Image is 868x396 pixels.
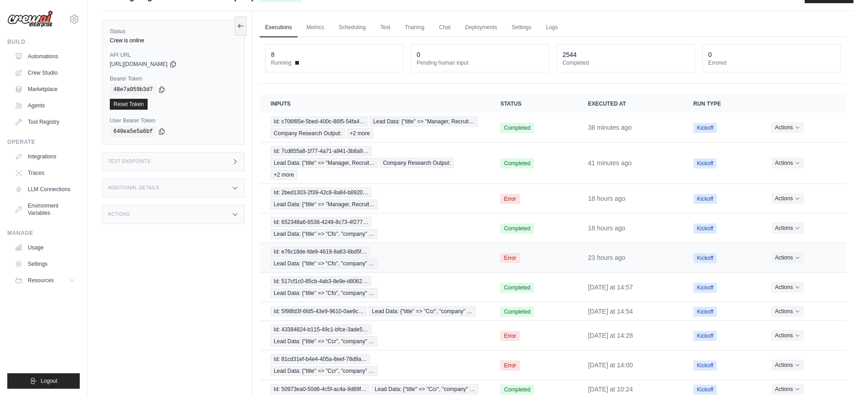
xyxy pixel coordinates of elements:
a: Metrics [301,18,330,37]
span: Completed [500,158,534,168]
span: Id: c706f85e-5bed-400c-86f5-54fa4… [271,117,368,127]
label: User Bearer Token [110,117,237,124]
div: 0 [417,50,421,59]
div: 8 [271,50,275,59]
span: Company Research Output: [380,158,454,168]
span: Id: 81cd31ef-b4e4-405a-8eef-78d9a… [271,354,370,364]
button: Actions for execution [771,360,804,371]
span: Kickoff [693,223,717,234]
span: Completed [500,223,534,234]
span: Lead Data: {"title" => "Cfo", "company" … [271,259,377,269]
span: Lead Data: {"title" => "Cfo", "company" … [271,229,377,239]
span: Id: 7cd855a8-1f77-4a71-a941-3b8a9… [271,146,372,156]
span: [URL][DOMAIN_NAME] [110,61,168,68]
span: +2 more [347,128,373,138]
a: View execution details for Id [271,247,478,269]
a: Integrations [11,149,80,164]
a: View execution details for Id [271,217,478,239]
a: Reset Token [110,99,148,110]
time: August 19, 2025 at 14:54 CDT [588,308,633,315]
span: Kickoff [693,253,717,263]
span: Error [500,331,520,341]
span: Error [500,194,520,204]
span: Kickoff [693,123,717,133]
button: Actions for execution [771,193,804,204]
button: Actions for execution [771,282,804,293]
label: Bearer Token [110,75,237,82]
span: Completed [500,385,534,395]
div: Operate [7,138,80,146]
button: Actions for execution [771,306,804,317]
h3: Additional Details [108,185,159,191]
th: Executed at [577,95,683,113]
span: Lead Data: {"title" => "Cfo", "company" … [271,288,377,298]
a: Crew Studio [11,66,80,80]
span: Resources [28,277,54,284]
span: Error [500,360,520,371]
span: Kickoff [693,283,717,293]
div: Build [7,38,80,46]
span: Kickoff [693,158,717,168]
th: Inputs [260,95,489,113]
time: August 19, 2025 at 14:57 CDT [588,284,633,291]
button: Logout [7,373,80,389]
time: August 19, 2025 at 22:00 CDT [588,224,626,232]
span: Kickoff [693,194,717,204]
a: Automations [11,49,80,64]
span: Id: e76c18de-fde9-4619-8a63-6bd5f… [271,247,370,257]
a: Environment Variables [11,198,80,220]
th: Status [489,95,577,113]
button: Actions for execution [771,223,804,234]
h3: Test Endpoints [108,159,151,164]
span: Id: 43384824-b115-49c1-bfce-3ade5… [271,325,371,335]
span: Id: 652348a6-6536-4249-8c73-4f277… [271,217,372,227]
button: Actions for execution [771,330,804,341]
div: 2544 [562,50,576,59]
span: Id: 2bed1303-2f39-42c8-8a84-b8920… [271,188,372,198]
time: August 19, 2025 at 22:40 CDT [588,195,626,202]
span: Error [500,253,520,263]
a: View execution details for Id [271,117,478,138]
a: Settings [506,18,537,37]
div: Crew is online [110,37,237,44]
a: Logs [540,18,563,37]
a: Test [375,18,396,37]
label: API URL [110,51,237,59]
a: Scheduling [333,18,371,37]
a: Marketplace [11,82,80,96]
a: View execution details for Id [271,188,478,209]
span: Kickoff [693,307,717,317]
span: Id: 50973ea0-50d6-4c5f-ac4a-9d89f… [271,384,370,394]
a: Chat [434,18,456,37]
a: View execution details for Id [271,276,478,298]
code: 640ea5e5a6bf [110,126,156,137]
a: LLM Connections [11,182,80,197]
span: Completed [500,307,534,317]
span: Logout [41,377,57,385]
code: 48e7a059b3d7 [110,84,156,95]
span: Lead Data: {"title" => "Ccr", "company" … [371,384,478,394]
span: Lead Data: {"title" => "Ccr", "company" … [271,336,377,346]
a: Tool Registry [11,115,80,129]
span: Id: 5f98fd3f-6fd5-43e9-9610-0ae9c… [271,306,367,316]
a: View execution details for Id [271,306,478,316]
time: August 19, 2025 at 14:00 CDT [588,361,633,369]
time: August 20, 2025 at 15:47 CDT [588,124,632,131]
time: August 19, 2025 at 14:28 CDT [588,332,633,339]
h3: Actions [108,212,130,217]
div: Manage [7,229,80,237]
time: August 20, 2025 at 15:45 CDT [588,159,632,167]
a: Agents [11,98,80,113]
a: Traces [11,166,80,180]
a: View execution details for Id [271,146,478,180]
button: Actions for execution [771,384,804,395]
span: Lead Data: {"title" => "Manager, Recruit… [271,158,378,168]
iframe: Chat Widget [822,352,868,396]
a: Usage [11,240,80,255]
button: Actions for execution [771,157,804,168]
time: August 19, 2025 at 17:29 CDT [588,254,626,261]
th: Run Type [683,95,760,113]
a: View execution details for Id [271,325,478,346]
span: Kickoff [693,385,717,395]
